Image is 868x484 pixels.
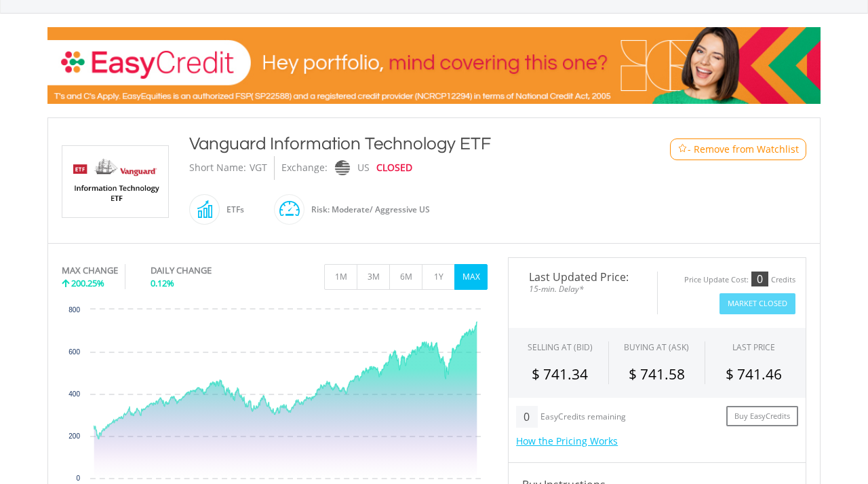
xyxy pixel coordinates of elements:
[719,293,795,314] button: Market Closed
[68,306,80,314] text: 800
[304,193,430,226] div: Risk: Moderate/ Aggressive US
[220,193,244,226] div: ETFs
[516,434,618,447] a: How the Pricing Works
[76,474,80,482] text: 0
[64,146,166,217] img: EQU.US.VGT.png
[189,156,246,180] div: Short Name:
[151,264,257,277] div: DAILY CHANGE
[519,272,647,282] span: Last Updated Price:
[677,144,688,154] img: Watchlist
[281,156,328,180] div: Exchange:
[68,432,80,440] text: 200
[357,156,370,180] div: US
[71,277,104,289] span: 200.25%
[516,406,537,428] div: 0
[771,275,795,285] div: Credits
[528,341,593,353] div: SELLING AT (BID)
[629,365,685,384] span: $ 741.58
[454,264,488,290] button: MAX
[335,160,350,176] img: nasdaq.png
[151,277,174,289] span: 0.12%
[532,365,588,384] span: $ 741.34
[670,138,806,160] button: Watchlist - Remove from Watchlist
[751,272,768,286] div: 0
[422,264,455,290] button: 1Y
[726,406,798,427] a: Buy EasyCredits
[324,264,357,290] button: 1M
[726,365,782,384] span: $ 741.46
[540,412,626,424] div: EasyCredits remaining
[389,264,422,290] button: 6M
[357,264,390,290] button: 3M
[688,143,799,156] span: - Remove from Watchlist
[519,282,647,295] span: 15-min. Delay*
[250,156,267,180] div: VGT
[62,264,118,277] div: MAX CHANGE
[732,341,775,353] div: LAST PRICE
[189,132,615,156] div: Vanguard Information Technology ETF
[68,348,80,356] text: 600
[68,390,80,398] text: 400
[624,341,689,353] span: BUYING AT (ASK)
[47,27,821,104] img: EasyCredit Promotion Banner
[684,275,749,285] div: Price Update Cost:
[376,156,412,180] div: CLOSED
